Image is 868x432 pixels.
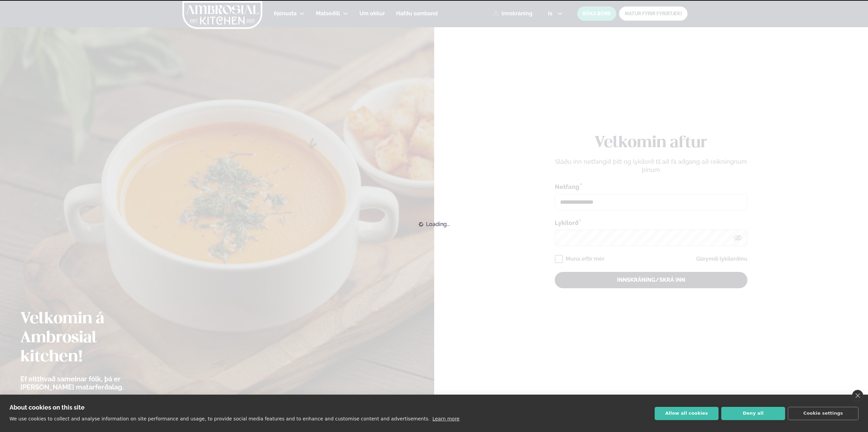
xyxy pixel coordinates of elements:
[10,404,85,411] strong: About cookies on this site
[852,390,863,401] a: close
[655,407,719,420] button: Allow all cookies
[721,407,785,420] button: Deny all
[426,217,450,232] span: Loading...
[10,416,430,421] p: We use cookies to collect and analyse information on site performance and usage, to provide socia...
[788,407,858,420] button: Cookie settings
[432,416,460,421] a: Learn more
